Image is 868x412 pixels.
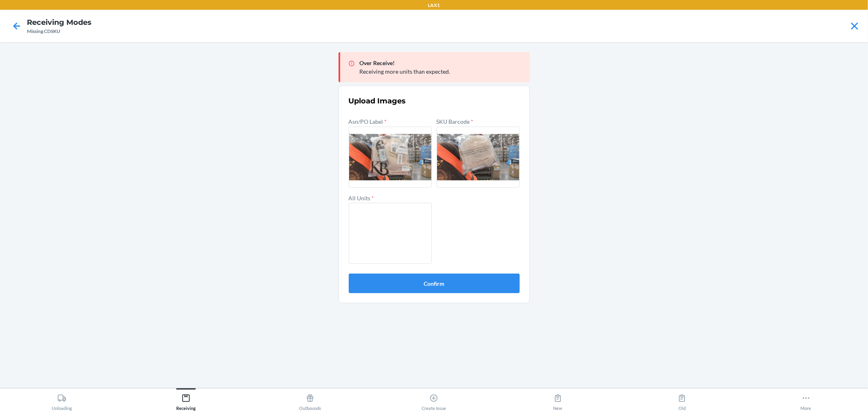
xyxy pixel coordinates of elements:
[620,388,744,411] button: Old
[248,388,372,411] button: Outbounds
[437,118,474,125] label: SKU Barcode
[349,118,387,125] label: Asn/PO Label
[372,388,496,411] button: Create Issue
[360,59,523,67] p: Over Receive!
[744,388,868,411] button: More
[27,28,92,35] div: Missing CDSKU
[52,390,72,411] div: Unloading
[428,2,440,9] p: LAX1
[176,390,196,411] div: Receiving
[553,390,563,411] div: New
[124,388,248,411] button: Receiving
[496,388,620,411] button: New
[27,17,92,28] h4: Receiving Modes
[422,390,446,411] div: Create Issue
[299,390,321,411] div: Outbounds
[349,195,374,202] label: All Units
[349,274,520,293] button: Confirm
[678,390,687,411] div: Old
[360,67,523,76] p: Receiving more units than expected.
[349,96,520,106] h3: Upload Images
[801,390,811,411] div: More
